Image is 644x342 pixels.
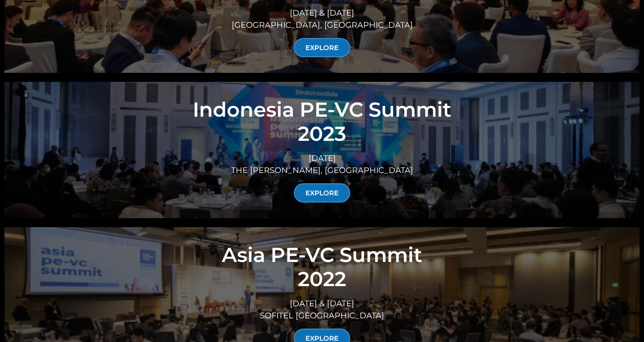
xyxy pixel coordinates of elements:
[20,152,624,177] div: [DATE] THE [PERSON_NAME], [GEOGRAPHIC_DATA]
[20,298,624,322] div: [DATE] & [DATE] SOFITEL [GEOGRAPHIC_DATA]
[20,7,624,31] div: [DATE] & [DATE] [GEOGRAPHIC_DATA], [GEOGRAPHIC_DATA]
[294,183,350,203] a: EXPLORE
[20,243,624,291] h2: Asia PE-VC Summit 2022
[20,97,624,146] h2: Indonesia PE-VC Summit 2023
[294,38,350,57] a: EXPLORE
